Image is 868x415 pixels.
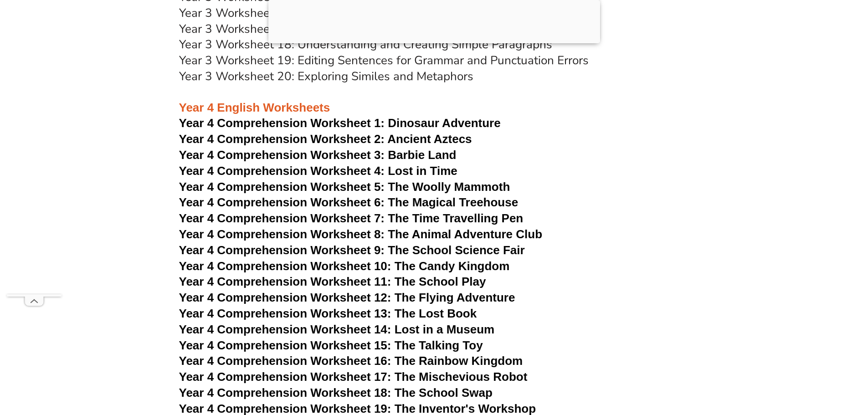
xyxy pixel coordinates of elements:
a: Year 3 Worksheet 16: Prepositions [179,5,363,21]
a: Year 3 Worksheet 17: Sentence Joining [179,21,386,37]
a: Year 4 Comprehension Worksheet 18: The School Swap [179,386,493,400]
a: Year 4 Comprehension Worksheet 13: The Lost Book [179,307,477,320]
a: Year 4 Comprehension Worksheet 9: The School Science Fair [179,243,525,257]
a: Year 4 Comprehension Worksheet 7: The Time Travelling Pen [179,211,524,225]
span: Year 4 Comprehension Worksheet 1: [179,116,385,130]
a: Year 3 Worksheet 19: Editing Sentences for Grammar and Punctuation Errors [179,52,589,68]
a: Year 4 Comprehension Worksheet 14: Lost in a Museum [179,323,495,336]
a: Year 4 Comprehension Worksheet 10: The Candy Kingdom [179,259,510,273]
a: Year 4 Comprehension Worksheet 17: The Mischevious Robot [179,370,528,384]
iframe: Chat Widget [716,312,868,415]
a: Year 4 Comprehension Worksheet 3: Barbie Land [179,148,457,162]
iframe: Advertisement [7,21,62,294]
span: Dinosaur Adventure [388,116,500,130]
a: Year 4 Comprehension Worksheet 6: The Magical Treehouse [179,195,519,209]
a: Year 3 Worksheet 20: Exploring Similes and Metaphors [179,68,473,84]
a: Year 4 Comprehension Worksheet 12: The Flying Adventure [179,291,515,304]
a: Year 4 Comprehension Worksheet 4: Lost in Time [179,164,457,178]
a: Year 4 Comprehension Worksheet 8: The Animal Adventure Club [179,227,543,241]
a: Year 4 Comprehension Worksheet 15: The Talking Toy [179,338,483,352]
a: Year 4 Comprehension Worksheet 5: The Woolly Mammoth [179,180,510,194]
a: Year 4 Comprehension Worksheet 16: The Rainbow Kingdom [179,354,523,368]
a: Year 4 Comprehension Worksheet 2: Ancient Aztecs [179,132,472,146]
a: Year 3 Worksheet 18: Understanding and Creating Simple Paragraphs [179,36,552,52]
a: Year 4 Comprehension Worksheet 11: The School Play [179,275,486,288]
a: Year 4 Comprehension Worksheet 1: Dinosaur Adventure [179,116,501,130]
h3: Year 4 English Worksheets [179,85,689,116]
